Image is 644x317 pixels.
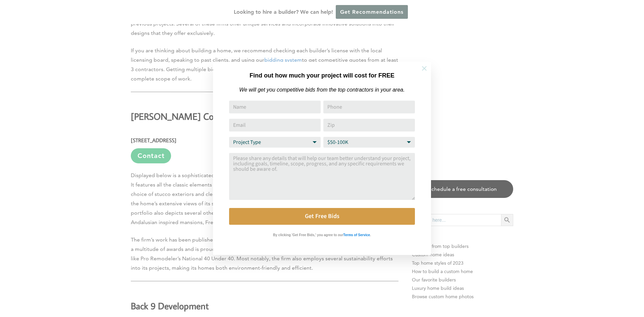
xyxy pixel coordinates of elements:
strong: By clicking 'Get Free Bids,' you agree to our [273,233,343,237]
strong: . [370,233,371,237]
a: Terms of Service [343,231,370,237]
strong: Terms of Service [343,233,370,237]
button: Get Free Bids [229,208,415,225]
button: Close [413,57,436,80]
select: Budget Range [323,137,415,148]
input: Phone [323,101,415,113]
input: Email Address [229,119,321,131]
strong: Find out how much your project will cost for FREE [250,72,394,79]
textarea: Comment or Message [229,153,415,200]
em: We will get you competitive bids from the top contractors in your area. [239,87,405,93]
input: Name [229,101,321,113]
select: Project Type [229,137,321,148]
input: Zip [323,119,415,131]
iframe: Drift Widget Chat Controller [515,269,636,309]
